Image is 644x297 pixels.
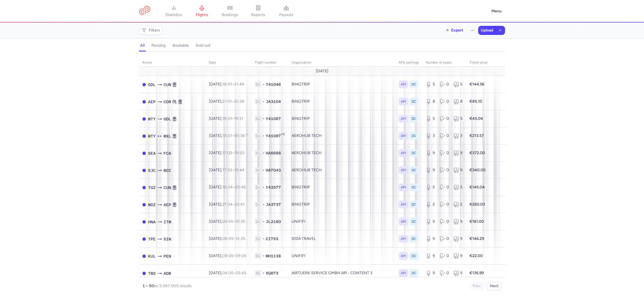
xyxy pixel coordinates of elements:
[395,58,422,67] th: APIs settings
[160,5,188,17] a: statistics
[222,133,232,138] time: 18:01
[234,116,243,121] time: 19:31
[466,58,491,67] th: Ticket price
[453,82,463,87] div: 5
[263,270,265,276] span: •
[142,283,154,288] strong: 1 – 50
[164,219,171,225] span: ITM
[148,270,156,276] span: TBS
[251,58,288,67] th: Flight number
[412,150,416,156] span: DC
[263,133,265,139] span: •
[255,236,261,242] span: 1L
[453,270,463,276] div: 9
[245,133,248,136] sup: +1
[401,202,406,207] span: API
[255,202,261,207] span: 1L
[288,247,395,265] td: UNIFIFI
[316,69,328,73] span: [DATE]
[255,167,261,173] span: 1L
[222,168,232,172] time: 17:03
[401,184,406,190] span: API
[263,150,265,156] span: •
[412,167,416,173] span: DC
[426,99,435,104] div: 8
[263,184,265,190] span: •
[209,150,244,155] span: [DATE],
[222,236,233,241] time: 08:05
[164,236,171,242] span: SIN
[255,99,261,104] span: 1L
[139,6,150,16] a: CitizenPlane red outlined logo
[426,184,435,190] div: 5
[288,76,395,93] td: BINGTRIP
[440,82,449,87] div: 0
[164,133,171,139] span: MXL
[266,184,281,190] span: Y43577
[209,271,246,275] span: [DATE],
[412,270,416,276] span: DC
[469,99,482,104] strong: €85.10
[401,167,406,173] span: API
[148,219,156,225] span: HNA
[196,43,210,48] h4: sold out
[188,5,216,17] a: flights
[263,99,265,104] span: •
[222,168,245,172] span: –
[148,202,156,208] span: MDZ
[469,185,485,190] strong: €145.04
[222,271,246,275] span: –
[469,236,484,241] strong: €146.29
[166,12,182,17] span: statistics
[440,253,449,259] div: 0
[453,167,463,173] div: 9
[235,219,245,224] time: 10:30
[209,236,245,241] span: [DATE],
[148,82,156,88] span: GDL
[148,236,156,242] span: TPE
[442,26,467,35] button: Export
[222,150,244,155] span: –
[288,179,395,196] td: BINGTRIP
[263,116,265,121] span: •
[139,58,205,67] th: route
[236,236,245,241] time: 12:35
[288,58,395,67] th: organization
[453,253,463,259] div: 9
[209,168,245,172] span: [DATE],
[209,202,245,207] span: [DATE],
[266,150,281,156] span: HA6686
[453,133,463,139] div: 3
[244,5,272,17] a: reports
[412,184,416,190] span: DC
[222,236,245,241] span: –
[440,116,449,121] div: 0
[263,219,265,224] span: •
[401,116,406,121] span: API
[426,236,435,242] div: 9
[412,202,416,207] span: DC
[469,271,484,275] strong: €136.99
[209,219,245,224] span: [DATE],
[401,133,406,139] span: API
[469,219,484,224] strong: €161.00
[255,219,261,224] span: 1L
[164,82,171,88] span: CUN
[426,270,435,276] div: 9
[266,82,281,87] span: Y41046
[234,133,248,138] time: 00:36
[251,12,265,17] span: reports
[440,184,449,190] div: 0
[255,133,261,139] span: 1L
[222,99,232,104] time: 21:01
[440,150,449,156] div: 0
[222,219,233,224] time: 09:05
[288,93,395,110] td: BINGTRIP
[426,202,435,207] div: 2
[440,167,449,173] div: 0
[148,150,156,156] span: SEA
[469,282,484,290] button: Prev.
[164,202,171,208] span: AEP
[222,185,233,190] time: 18:04
[288,110,395,127] td: BINGTRIP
